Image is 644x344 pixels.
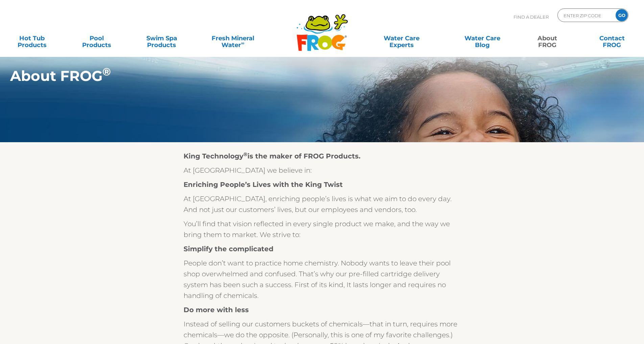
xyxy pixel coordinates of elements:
strong: King Technology is the maker of FROG Products. [184,152,360,160]
sup: ® [243,151,247,157]
input: GO [616,9,628,21]
input: Zip Code Form [563,10,609,20]
a: Water CareBlog [457,31,507,45]
sup: ® [102,65,111,78]
a: Swim SpaProducts [137,31,187,45]
p: You’ll find that vision reflected in every single product we make, and the way we bring them to m... [184,218,461,240]
strong: Simplify the complicated [184,245,273,253]
strong: Do more with less [184,306,249,314]
p: At [GEOGRAPHIC_DATA], enriching people’s lives is what we aim to do every day. And not just our c... [184,193,461,215]
a: AboutFROG [522,31,572,45]
p: People don’t want to practice home chemistry. Nobody wants to leave their pool shop overwhelmed a... [184,258,461,301]
a: Water CareExperts [361,31,443,45]
a: PoolProducts [72,31,122,45]
strong: Enriching People’s Lives with the King Twist [184,180,343,189]
sup: ∞ [241,40,244,46]
p: At [GEOGRAPHIC_DATA] we believe in: [184,165,461,176]
a: Fresh MineralWater∞ [201,31,264,45]
a: ContactFROG [587,31,637,45]
p: Find A Dealer [514,8,549,25]
h1: About FROG [10,68,580,84]
a: Hot TubProducts [7,31,57,45]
